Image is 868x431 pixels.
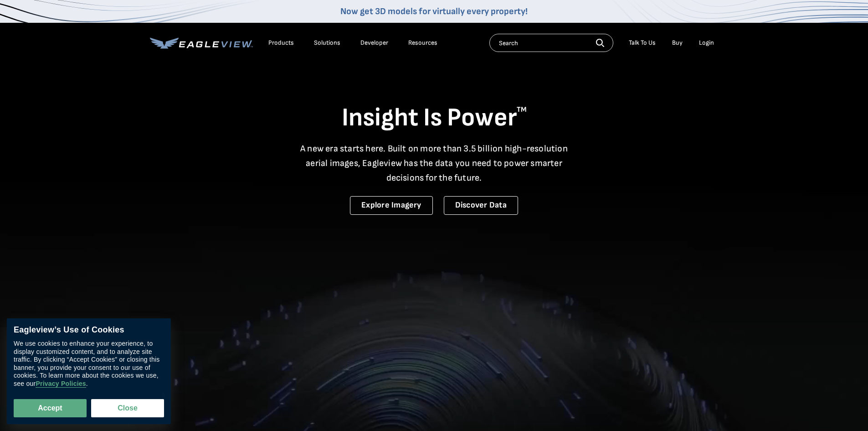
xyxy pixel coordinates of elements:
[14,340,164,388] div: We use cookies to enhance your experience, to display customized content, and to analyze site tra...
[295,141,574,185] p: A new era starts here. Built on more than 3.5 billion high-resolution aerial images, Eagleview ha...
[444,196,518,215] a: Discover Data
[672,39,683,47] a: Buy
[340,6,528,17] a: Now get 3D models for virtually every property!
[517,105,527,114] sup: TM
[14,325,164,335] div: Eagleview’s Use of Cookies
[150,102,719,134] h1: Insight Is Power
[36,380,86,388] a: Privacy Policies
[14,399,87,417] button: Accept
[360,39,388,47] a: Developer
[268,39,294,47] div: Products
[629,39,656,47] div: Talk To Us
[350,196,433,215] a: Explore Imagery
[314,39,340,47] div: Solutions
[408,39,437,47] div: Resources
[489,34,613,52] input: Search
[91,399,164,417] button: Close
[699,39,714,47] div: Login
